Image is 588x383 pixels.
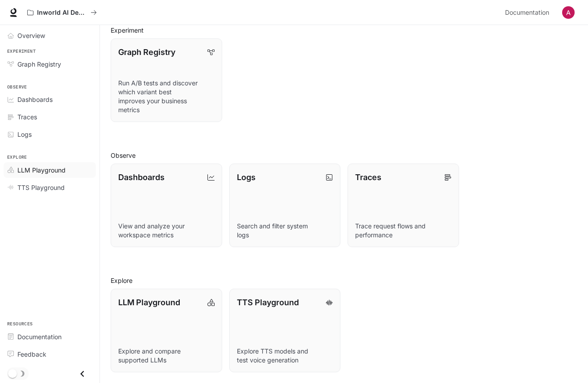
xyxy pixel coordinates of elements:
[4,109,96,125] a: Traces
[111,38,222,122] a: Graph RegistryRun A/B tests and discover which variant best improves your business metrics
[562,6,575,19] img: User avatar
[118,347,215,365] p: Explore and compare supported LLMs
[4,126,96,142] a: Logs
[118,46,175,58] p: Graph Registry
[501,4,556,21] a: Documentation
[237,347,333,365] p: Explore TTS models and test voice generation
[118,79,215,114] p: Run A/B tests and discover which variant best improves your business metrics
[111,164,222,247] a: DashboardsView and analyze your workspace metrics
[355,222,451,240] p: Trace request flows and performance
[4,28,96,43] a: Overview
[4,92,96,107] a: Dashboards
[17,165,66,175] span: LLM Playground
[348,164,459,247] a: TracesTrace request flows and performance
[111,276,577,285] h2: Explore
[111,25,577,35] h2: Experiment
[118,222,215,240] p: View and analyze your workspace metrics
[4,346,96,362] a: Feedback
[559,4,577,21] button: User avatar
[17,31,45,40] span: Overview
[118,296,180,308] p: LLM Playground
[505,7,549,18] span: Documentation
[111,289,222,372] a: LLM PlaygroundExplore and compare supported LLMs
[4,180,96,195] a: TTS Playground
[237,222,333,240] p: Search and filter system logs
[17,112,37,122] span: Traces
[17,349,46,359] span: Feedback
[355,171,381,183] p: Traces
[118,171,165,183] p: Dashboards
[4,162,96,178] a: LLM Playground
[8,368,17,378] span: Dark mode toggle
[237,171,256,183] p: Logs
[17,95,53,104] span: Dashboards
[17,332,62,341] span: Documentation
[229,289,341,372] a: TTS PlaygroundExplore TTS models and test voice generation
[23,4,101,21] button: All workspaces
[4,56,96,72] a: Graph Registry
[17,59,61,69] span: Graph Registry
[229,164,341,247] a: LogsSearch and filter system logs
[237,296,299,308] p: TTS Playground
[37,9,87,17] p: Inworld AI Demos
[17,130,32,139] span: Logs
[4,329,96,345] a: Documentation
[72,365,92,383] button: Close drawer
[17,183,65,192] span: TTS Playground
[111,151,577,160] h2: Observe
